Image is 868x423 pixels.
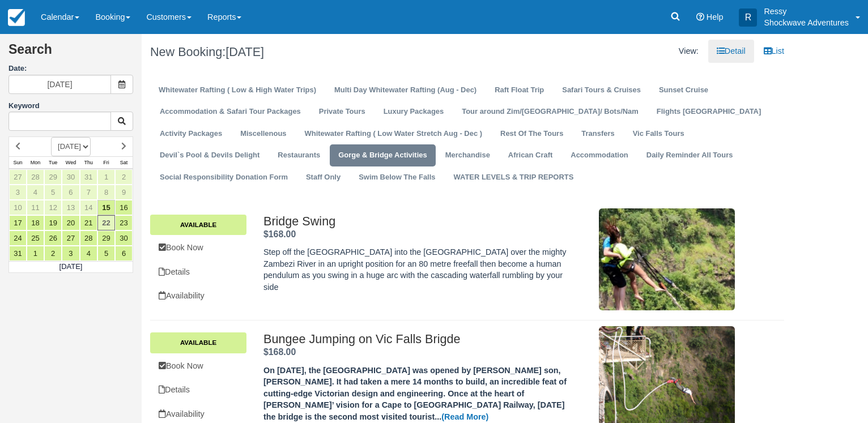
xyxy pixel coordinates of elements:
th: Mon [27,156,44,169]
a: Vic Falls Tours [624,123,693,145]
a: 21 [80,215,97,230]
a: Transfers [573,123,623,145]
a: 1 [27,246,44,261]
li: View: [670,40,707,63]
a: Raft Float Trip [486,79,552,101]
a: Details [150,378,246,401]
a: 17 [9,215,27,230]
i: Help [696,13,704,21]
h2: Bungee Jumping on Vic Falls Brigde [263,332,578,346]
a: 27 [9,169,27,185]
a: 30 [115,230,133,246]
a: 28 [27,169,44,185]
p: Shockwave Adventures [764,17,849,28]
a: Private Tours [310,101,374,123]
a: 27 [62,230,79,246]
span: Help [707,12,724,22]
a: Gorge & Bridge Activities [330,144,435,166]
a: 13 [62,200,79,215]
a: Book Now [150,354,246,378]
a: Merchandise [437,144,499,166]
a: 16 [115,200,133,215]
a: Available [150,332,246,353]
label: Keyword [8,101,40,110]
p: Step off the [GEOGRAPHIC_DATA] into the [GEOGRAPHIC_DATA] over the mighty Zambezi River in an upr... [263,246,578,293]
a: (Read More) [441,412,488,421]
td: [DATE] [9,261,133,272]
button: Keyword Search [110,112,133,131]
th: Thu [80,156,97,169]
a: 15 [97,200,115,215]
a: 28 [80,230,97,246]
h2: Bridge Swing [263,215,578,228]
a: Social Responsibility Donation Form [151,166,296,189]
a: 6 [62,185,79,200]
span: $168.00 [263,347,296,357]
th: Tue [44,156,62,169]
a: Sunset Cruise [650,79,717,101]
strong: On [DATE], the [GEOGRAPHIC_DATA] was opened by [PERSON_NAME] son, [PERSON_NAME]. It had taken a m... [263,366,567,421]
a: 14 [80,200,97,215]
a: Luxury Packages [375,101,453,123]
a: Miscellenous [232,123,295,145]
a: 5 [97,246,115,261]
a: Book Now [150,236,246,259]
a: 29 [44,169,62,185]
a: 24 [9,230,27,246]
a: Devil`s Pool & Devils Delight [151,144,268,166]
a: 2 [115,169,133,185]
img: M36-1 [599,208,735,310]
a: 5 [44,185,62,200]
a: Daily Reminder All Tours [638,144,742,166]
th: Sun [9,156,27,169]
a: 4 [27,185,44,200]
a: Flights [GEOGRAPHIC_DATA] [648,101,769,123]
a: 10 [9,200,27,215]
th: Sat [115,156,133,169]
a: 23 [115,215,133,230]
a: 3 [62,246,79,261]
a: Safari Tours & Cruises [554,79,649,101]
a: 29 [97,230,115,246]
a: 12 [44,200,62,215]
a: 1 [97,169,115,185]
a: Availability [150,284,246,307]
a: 30 [62,169,79,185]
span: [DATE] [225,45,264,59]
a: 31 [80,169,97,185]
a: 7 [80,185,97,200]
a: 11 [27,200,44,215]
a: WATER LEVELS & TRIP REPORTS [445,166,582,189]
th: Fri [97,156,115,169]
a: 22 [97,215,115,230]
a: 2 [44,246,62,261]
h2: Search [8,42,133,63]
div: R [739,8,757,27]
a: 3 [9,185,27,200]
a: List [755,40,793,63]
a: Swim Below The Falls [350,166,444,189]
span: $168.00 [263,229,296,239]
strong: Price: $168 [263,229,296,239]
a: Staff Only [297,166,349,189]
a: Accommodation [562,144,636,166]
a: 4 [80,246,97,261]
a: 19 [44,215,62,230]
p: Ressy [764,6,849,17]
a: 8 [97,185,115,200]
a: 20 [62,215,79,230]
a: Accommodation & Safari Tour Packages [151,101,309,123]
a: 25 [27,230,44,246]
img: checkfront-main-nav-mini-logo.png [8,9,25,26]
a: African Craft [500,144,561,166]
th: Wed [62,156,79,169]
a: Tour around Zim/[GEOGRAPHIC_DATA]/ Bots/Nam [453,101,647,123]
h1: New Booking: [150,45,459,59]
strong: Price: $168 [263,347,296,357]
a: Whitewater Rafting ( Low & High Water Trips) [150,79,325,101]
a: Available [150,215,246,235]
label: Date: [8,63,133,74]
a: 9 [115,185,133,200]
a: 31 [9,246,27,261]
a: Whitewater Rafting ( Low Water Stretch Aug - Dec ) [296,123,491,145]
